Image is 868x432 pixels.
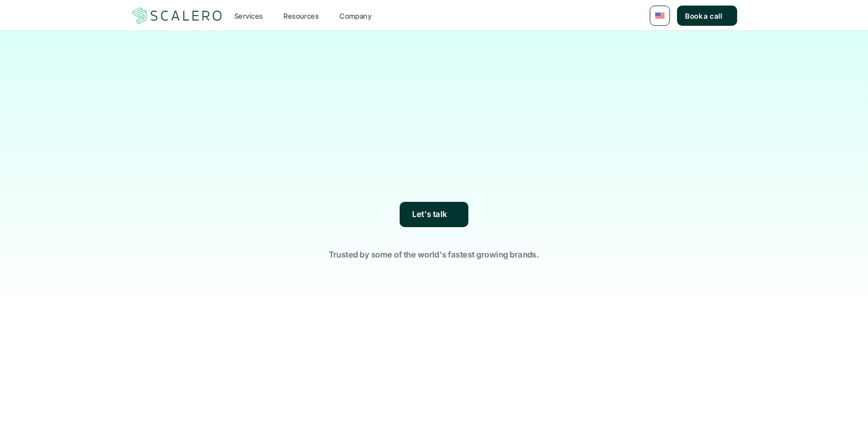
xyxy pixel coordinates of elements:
p: Company [340,11,371,21]
p: Services [234,11,263,21]
p: From strategy to execution, we bring deep expertise in top lifecycle marketing platforms: [DOMAIN... [270,144,598,202]
img: Scalero company logo [131,6,224,25]
a: Scalero company logo [131,7,224,25]
h1: The premier lifecycle marketing studio✨ [257,66,611,139]
p: Let's talk [412,208,448,221]
p: Resources [283,11,319,21]
a: Book a call [677,6,737,26]
p: Book a call [685,11,722,21]
a: Let's talk [400,202,468,227]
